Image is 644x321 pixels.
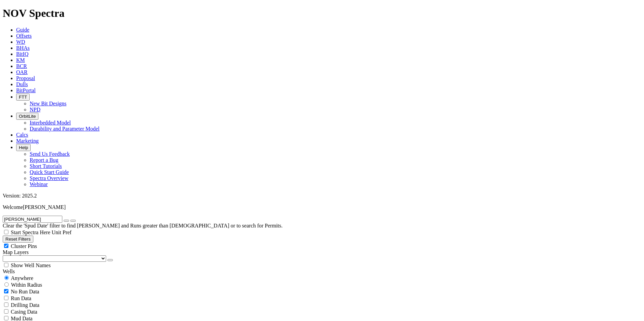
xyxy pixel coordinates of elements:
[16,63,27,69] a: BCR
[16,39,25,45] a: WD
[30,126,100,132] a: Durability and Parameter Model
[30,151,70,157] a: Send Us Feedback
[3,269,641,275] div: Wells
[11,229,50,235] span: Start Spectra Here
[16,69,28,75] a: OAR
[16,81,28,87] a: Dulls
[16,33,32,39] a: Offsets
[11,309,37,315] span: Casing Data
[3,7,641,20] h1: NOV Spectra
[3,216,62,223] input: Search
[11,275,33,281] span: Anywhere
[16,144,31,151] button: Help
[30,175,68,181] a: Spectra Overview
[11,243,37,249] span: Cluster Pins
[11,302,39,308] span: Drilling Data
[3,193,641,199] div: Version: 2025.2
[3,223,283,228] span: Clear the 'Spud Date' filter to find [PERSON_NAME] and Runs greater than [DEMOGRAPHIC_DATA] or to...
[16,138,39,144] a: Marketing
[16,51,28,57] a: BitIQ
[11,289,39,294] span: No Run Data
[16,57,25,63] a: KM
[16,94,30,101] button: FTT
[16,113,38,120] button: OrbitLite
[11,262,51,268] span: Show Well Names
[3,204,641,210] p: Welcome
[30,101,66,106] a: New Bit Designs
[30,157,58,163] a: Report a Bug
[16,75,35,81] a: Proposal
[30,169,69,175] a: Quick Start Guide
[23,204,66,210] span: [PERSON_NAME]
[3,236,33,243] button: Reset Filters
[52,229,71,235] span: Unit Pref
[3,249,29,255] span: Map Layers
[30,107,40,112] a: NPD
[16,132,28,138] a: Calcs
[19,114,36,119] span: OrbitLite
[16,87,36,93] a: BitPortal
[11,282,42,288] span: Within Radius
[19,145,28,150] span: Help
[16,27,29,33] a: Guide
[30,163,62,169] a: Short Tutorials
[30,181,48,187] a: Webinar
[19,95,27,100] span: FTT
[16,45,30,51] a: BHAs
[30,120,71,126] a: Interbedded Model
[4,230,8,234] input: Start Spectra Here
[11,295,31,301] span: Run Data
